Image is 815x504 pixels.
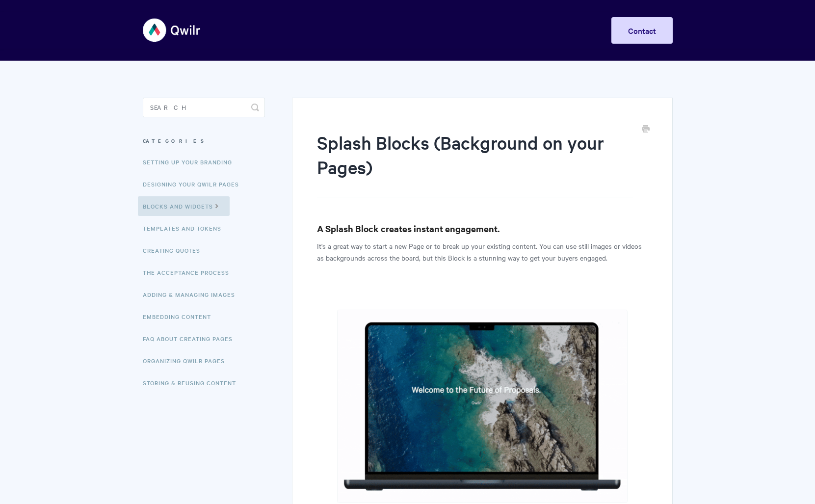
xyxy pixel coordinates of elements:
[143,285,242,304] a: Adding & Managing Images
[143,132,265,150] h3: Categories
[143,152,239,172] a: Setting up your Branding
[317,240,647,264] p: It's a great way to start a new Page or to break up your existing content. You can use still imag...
[143,329,240,348] a: FAQ About Creating Pages
[317,222,500,235] strong: A Splash Block creates instant engagement.
[138,196,230,216] a: Blocks and Widgets
[143,373,243,393] a: Storing & Reusing Content
[143,240,208,260] a: Creating Quotes
[143,12,201,49] img: Qwilr Help Center
[143,351,232,371] a: Organizing Qwilr Pages
[143,307,218,326] a: Embedding Content
[642,124,650,135] a: Print this Article
[317,130,632,197] h1: Splash Blocks (Background on your Pages)
[143,174,246,194] a: Designing Your Qwilr Pages
[143,218,229,238] a: Templates and Tokens
[143,98,265,117] input: Search
[143,263,237,282] a: The Acceptance Process
[611,17,673,44] a: Contact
